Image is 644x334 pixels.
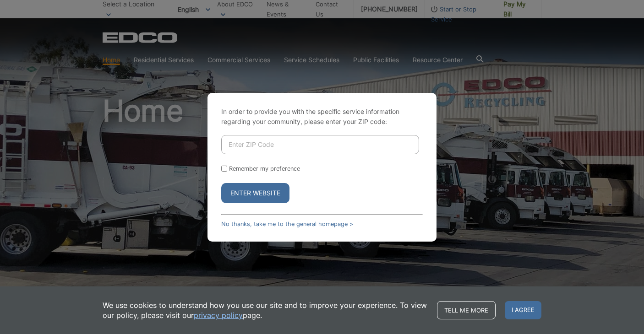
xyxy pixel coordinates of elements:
[103,300,428,320] p: We use cookies to understand how you use our site and to improve your experience. To view our pol...
[221,135,419,154] input: Enter ZIP Code
[505,301,541,319] span: I agree
[221,107,423,127] p: In order to provide you with the specific service information regarding your community, please en...
[229,165,300,172] label: Remember my preference
[221,221,353,227] a: No thanks, take me to the general homepage >
[221,183,289,203] button: Enter Website
[437,301,496,319] a: Tell me more
[194,310,243,320] a: privacy policy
